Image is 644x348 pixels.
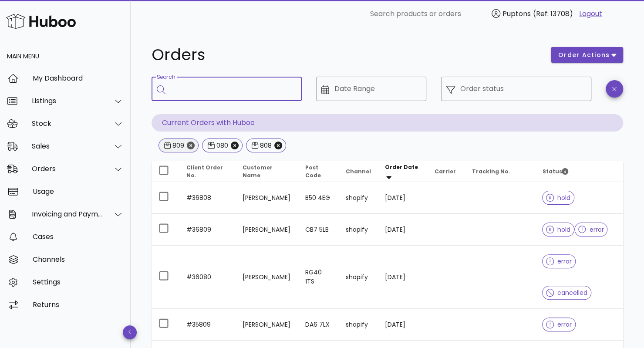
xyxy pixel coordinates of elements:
th: Channel [339,161,378,182]
div: 808 [258,141,272,150]
span: order actions [558,51,610,60]
td: shopify [339,246,378,309]
div: 080 [215,141,228,150]
div: Usage [33,187,124,196]
th: Client Order No. [179,161,235,182]
td: B50 4EG [298,182,339,214]
p: Current Orders with Huboo [152,114,623,132]
span: Post Code [305,164,321,179]
div: Invoicing and Payments [32,210,103,218]
span: Puptons [502,9,531,19]
div: Settings [33,278,124,286]
div: Sales [32,142,103,150]
span: Channel [346,168,371,175]
button: Close [187,142,195,149]
span: Status [542,168,568,175]
span: error [578,226,604,233]
span: hold [546,226,570,233]
th: Customer Name [235,161,298,182]
span: Order Date [385,163,418,171]
td: [DATE] [378,309,428,341]
span: error [546,258,572,264]
div: Returns [33,301,124,309]
td: shopify [339,182,378,214]
span: Customer Name [242,164,272,179]
img: Huboo Logo [6,12,76,30]
th: Status [535,161,623,182]
th: Order Date: Sorted descending. Activate to remove sorting. [378,161,428,182]
span: error [546,321,572,328]
th: Carrier [427,161,465,182]
div: Listings [32,97,103,105]
span: Client Order No. [186,164,223,179]
div: Cases [33,233,124,241]
td: [PERSON_NAME] [235,182,298,214]
span: cancelled [546,290,587,296]
button: Close [274,142,282,149]
td: shopify [339,309,378,341]
td: [DATE] [378,214,428,246]
button: order actions [551,47,623,63]
td: [DATE] [378,182,428,214]
div: My Dashboard [33,74,124,82]
td: #36808 [179,182,235,214]
td: DA6 7LX [298,309,339,341]
span: (Ref: 13708) [533,9,573,19]
td: [PERSON_NAME] [235,214,298,246]
button: Close [231,142,239,149]
td: #36080 [179,246,235,309]
span: Tracking No. [472,168,510,175]
a: Logout [579,9,602,19]
td: [DATE] [378,246,428,309]
span: hold [546,195,570,201]
td: CB7 5LB [298,214,339,246]
label: Search [157,74,175,81]
div: 809 [171,141,184,150]
td: [PERSON_NAME] [235,246,298,309]
td: #36809 [179,214,235,246]
span: Carrier [434,168,455,175]
td: shopify [339,214,378,246]
td: #35809 [179,309,235,341]
th: Post Code [298,161,339,182]
div: Channels [33,255,124,264]
div: Orders [32,165,103,173]
td: [PERSON_NAME] [235,309,298,341]
div: Stock [32,119,103,128]
th: Tracking No. [465,161,535,182]
td: RG40 1TS [298,246,339,309]
h1: Orders [152,47,540,63]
